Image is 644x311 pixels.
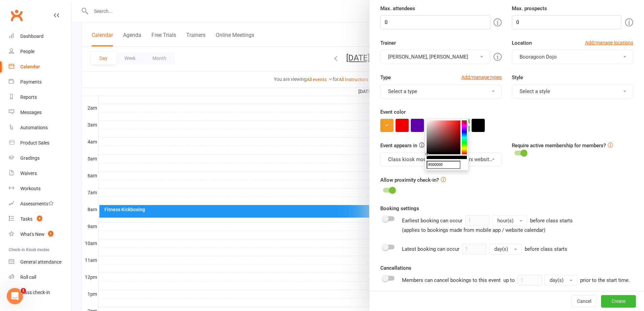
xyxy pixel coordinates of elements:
button: Cancel [571,295,597,308]
label: Allow proximity check-in? [380,176,439,184]
div: Workouts [20,186,41,191]
span: hour(s) [497,218,514,224]
a: People [9,44,71,59]
label: Require active membership for members? [512,142,606,149]
div: Waivers [20,171,37,176]
label: Booking settings [380,204,419,213]
div: Assessments [20,201,54,206]
button: hour(s) [492,215,527,226]
a: Calendar [9,59,71,74]
iframe: Intercom live chat [7,288,23,304]
div: People [20,49,34,54]
button: Select a type [380,84,502,98]
div: Messages [20,110,42,115]
span: Booragoon Dojo [520,54,557,60]
a: Tasks 4 [9,212,71,227]
div: Calendar [20,64,40,69]
div: Product Sales [20,140,49,146]
a: Dashboard [9,29,71,44]
a: Roll call [9,270,71,285]
button: [PERSON_NAME], [PERSON_NAME] [380,50,490,64]
span: day(s) [494,246,508,252]
div: General attendance [20,259,62,265]
span: 1 [21,288,26,293]
a: Payments [9,74,71,90]
button: Class kiosk mode, Roll call, Clubworx website calendar and Mobile app [380,152,502,166]
label: Style [512,73,523,82]
label: Event color [380,108,406,116]
div: What's New [20,231,45,237]
button: Create [601,295,636,308]
label: Cancellations [380,264,411,272]
a: What's New1 [9,227,71,242]
label: Max. prospects [512,4,547,13]
a: Add/manage locations [585,39,633,46]
a: General attendance kiosk mode [9,254,71,270]
a: Automations [9,120,71,135]
span: 4 [37,216,42,221]
label: Trainer [380,39,396,47]
div: Roll call [20,274,36,280]
a: Product Sales [9,135,71,151]
span: before class starts [525,246,567,252]
a: Messages [9,105,71,120]
span: day(s) [550,277,564,283]
label: Max. attendees [380,4,415,13]
a: Add/manage types [461,73,502,81]
label: Event appears in [380,141,417,150]
div: Gradings [20,155,40,161]
span: 1 [48,231,53,237]
div: Members can cancel bookings to this event [402,275,630,286]
a: Assessments [9,196,71,212]
label: Location [512,39,532,47]
div: Latest booking can occur [402,244,567,254]
a: Reports [9,90,71,105]
a: Workouts [9,181,71,196]
div: Automations [20,125,48,130]
div: Class check-in [20,290,50,295]
label: Type [380,73,391,82]
div: Reports [20,94,37,100]
div: Earliest booking can occur [402,215,573,234]
div: Tasks [20,216,32,222]
a: Waivers [9,166,71,181]
button: Select a style [512,84,633,98]
div: Payments [20,79,42,85]
button: × [462,119,469,128]
button: Booragoon Dojo [512,50,633,64]
a: Gradings [9,151,71,166]
span: prior to the start time. [580,277,630,283]
a: Class kiosk mode [9,285,71,300]
button: day(s) [489,244,522,254]
a: Clubworx [8,7,25,24]
div: Dashboard [20,34,44,39]
div: up to [503,275,577,286]
button: day(s) [545,275,577,286]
